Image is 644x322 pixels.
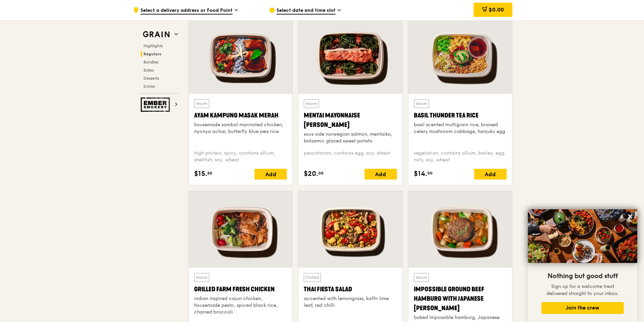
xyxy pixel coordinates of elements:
div: sous vide norwegian salmon, mentaiko, balsamic glazed sweet potato [304,131,397,144]
div: Warm [414,99,429,108]
span: 00 [318,170,324,176]
span: Sides [143,68,154,73]
span: 50 [207,170,212,176]
div: Thai Fiesta Salad [304,285,397,294]
span: Nothing but good stuff [547,272,618,280]
span: 00 [427,170,433,176]
div: housemade sambal marinated chicken, nyonya achar, butterfly blue pea rice [194,122,287,135]
div: accented with lemongrass, kaffir lime leaf, red chilli [304,295,397,309]
div: Warm [194,273,209,282]
div: vegetarian, contains allium, barley, egg, nuts, soy, wheat [414,150,507,163]
span: Sign up for a welcome treat delivered straight to your inbox. [546,284,619,296]
div: Warm [194,99,209,108]
div: Add [474,169,507,180]
span: $15. [194,169,207,179]
div: pescatarian, contains egg, soy, wheat [304,150,397,163]
button: Join the crew [541,302,624,314]
div: high protein, spicy, contains allium, shellfish, soy, wheat [194,150,287,163]
div: Add [254,169,287,180]
div: Warm [304,99,319,108]
img: DSC07876-Edit02-Large.jpeg [528,209,637,263]
span: Highlights [143,44,163,48]
div: Grilled Farm Fresh Chicken [194,285,287,294]
span: Select date and time slot [276,7,336,15]
span: Desserts [143,76,159,81]
div: indian inspired cajun chicken, housemade pesto, spiced black rice, charred broccoli [194,295,287,316]
span: Select a delivery address or Food Point [140,7,233,15]
span: $14. [414,169,427,179]
div: Add [365,169,397,180]
div: basil scented multigrain rice, braised celery mushroom cabbage, hanjuku egg [414,122,507,135]
div: Ayam Kampung Masak Merah [194,111,287,120]
span: $20. [304,169,318,179]
span: Bundles [143,60,158,64]
span: Drinks [143,84,155,89]
div: Impossible Ground Beef Hamburg with Japanese [PERSON_NAME] [414,285,507,313]
div: Basil Thunder Tea Rice [414,111,507,120]
span: Regulars [143,52,161,56]
img: Ember Smokery web logo [141,98,172,112]
button: Close [625,211,636,222]
span: $0.00 [489,6,504,13]
div: Warm [414,273,429,282]
div: Chilled [304,273,321,282]
img: Grain web logo [141,28,172,41]
div: Mentai Mayonnaise [PERSON_NAME] [304,111,397,130]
